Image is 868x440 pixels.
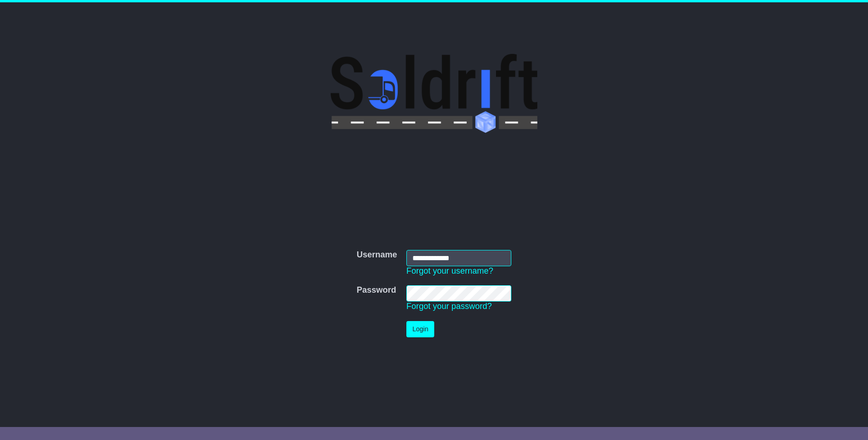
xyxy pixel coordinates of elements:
img: Soldrift Pty Ltd [331,54,537,133]
label: Password [357,285,396,296]
label: Username [357,250,397,260]
button: Login [406,321,434,337]
a: Forgot your password? [406,302,492,311]
a: Forgot your username? [406,266,493,276]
